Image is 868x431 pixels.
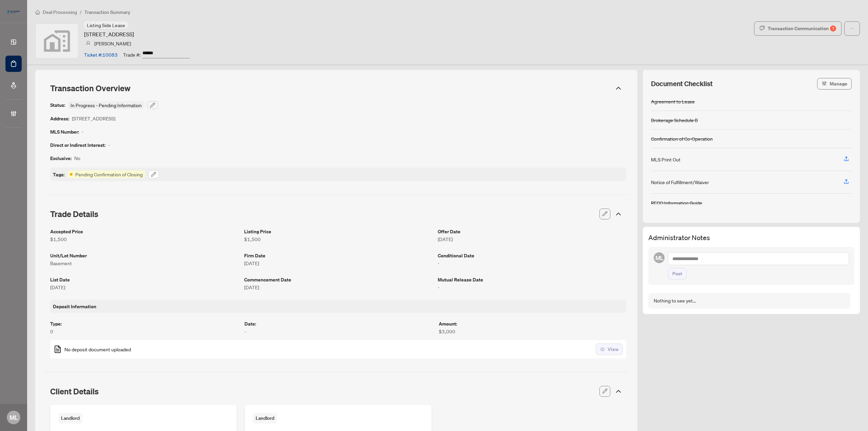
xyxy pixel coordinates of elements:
span: Manage [830,78,847,89]
span: ML [9,413,18,422]
span: home [35,10,40,15]
article: List Date [50,276,239,283]
div: Notice of Fulfillment/Waiver [651,178,709,186]
article: - [438,259,626,267]
img: svg%3e [86,41,91,46]
span: Deal Processing [43,9,77,15]
article: - [82,128,83,136]
article: Unit/Lot Number [50,252,239,259]
article: - [108,141,110,149]
div: Client Details [45,382,628,401]
article: Pending Confirmation of Closing [75,171,143,178]
span: Landlord [253,413,277,424]
article: Offer Date [438,228,626,235]
button: Transaction Communication1 [754,21,842,36]
article: [STREET_ADDRESS] [84,30,134,38]
button: View [596,344,623,355]
span: ML [655,253,663,262]
button: Open asap [841,407,861,428]
button: Manage [817,78,852,90]
div: Confirmation of Co-Operation [651,135,713,142]
article: Tags: [53,171,64,178]
article: Ticket #: 10083 [84,51,118,58]
span: Listing Side Lease [87,22,125,28]
article: Date : [244,320,432,328]
div: Transaction Communication [768,23,836,34]
h3: Administrator Notes [648,232,854,243]
div: 1 [830,25,836,32]
div: Nothing to see yet... [654,297,696,305]
div: RECO Information Guide [651,199,702,207]
img: logo [5,8,22,15]
span: Transaction Overview [50,83,131,93]
div: MLS Print Out [651,156,680,163]
span: Document Checklist [651,79,713,89]
article: Address: [50,115,69,122]
article: $1,500 [50,235,239,243]
div: Agreement to Lease [651,98,695,105]
article: Firm Date [244,252,433,259]
article: Conditional Date [438,252,626,259]
article: Basement [50,259,239,267]
article: [DATE] [438,235,626,243]
li: / [80,8,82,16]
article: [DATE] [244,259,433,267]
img: svg%3e [36,24,78,58]
article: Accepted Price [50,228,239,235]
article: Commencement Date [244,276,433,283]
div: Transaction Overview [45,79,628,97]
span: Trade Details [50,209,98,219]
button: Post [668,268,687,279]
article: Mutual Release Date [438,276,626,283]
article: 0 [50,328,238,335]
article: [DATE] [50,283,239,291]
article: Direct or Indirect Interest: [50,141,105,149]
div: Trade Details [45,204,628,223]
article: Exclusive: [50,154,72,162]
article: Deposit Information [53,302,96,310]
article: [STREET_ADDRESS] [72,115,115,122]
article: $1,500 [244,235,433,243]
article: [PERSON_NAME] [94,40,131,47]
span: No deposit document uploaded [64,346,131,353]
article: Status: [50,101,65,109]
article: [DATE] [244,283,433,291]
article: - [244,328,432,335]
div: Brokerage Schedule B [651,116,698,124]
span: Landlord [58,413,82,424]
div: In Progress - Pending Information [68,101,144,109]
article: Amount : [439,320,626,328]
article: Trade #: [123,51,140,58]
article: Listing Price [244,228,433,235]
span: Transaction Summary [84,9,130,15]
article: No [74,154,80,162]
article: - [438,283,626,291]
article: Type : [50,320,238,328]
span: ellipsis [850,26,854,31]
span: Client Details [50,386,99,396]
article: MLS Number: [50,128,79,136]
article: $3,000 [439,328,626,335]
